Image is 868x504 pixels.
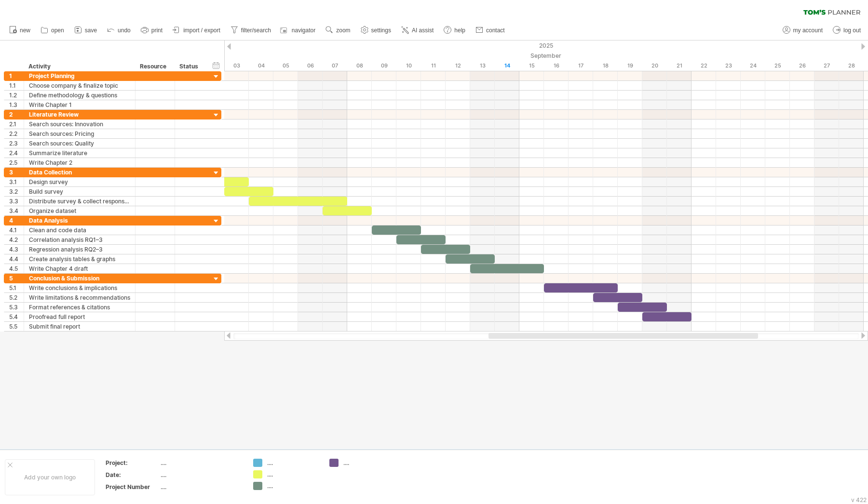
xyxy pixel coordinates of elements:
div: Proofread full report [29,312,130,321]
div: Monday, 22 September 2025 [692,61,716,71]
div: Sunday, 7 September 2025 [323,61,347,71]
div: Date: [106,471,159,479]
a: navigator [279,24,318,37]
div: Search sources: Pricing [29,129,130,138]
div: 2.4 [9,148,24,158]
div: .... [161,459,242,467]
div: Project: [106,459,159,467]
span: save [85,27,97,34]
a: undo [105,24,134,37]
div: 3 [9,168,24,177]
a: log out [830,24,864,37]
span: help [454,27,465,34]
div: 5.2 [9,293,24,302]
div: 4.1 [9,225,24,235]
span: undo [118,27,131,34]
div: Organize dataset [29,206,130,215]
div: Format references & citations [29,303,130,312]
span: open [51,27,64,34]
div: .... [267,470,320,478]
div: Submit final report [29,322,130,331]
div: 2.2 [9,129,24,138]
div: Distribute survey & collect responses [29,197,130,206]
div: Write conclusions & implications [29,283,130,292]
a: new [7,24,33,37]
span: navigator [292,27,315,34]
a: filter/search [228,24,274,37]
div: 5 [9,274,24,283]
div: Summarize literature [29,148,130,158]
span: my account [793,27,823,34]
div: .... [161,471,242,479]
div: Activity [28,62,130,71]
div: Choose company & finalize topic [29,81,130,90]
a: my account [780,24,826,37]
div: .... [267,459,320,467]
div: Resource [140,62,169,71]
div: Tuesday, 16 September 2025 [544,61,569,71]
div: 4.4 [9,254,24,264]
div: 1.1 [9,81,24,90]
span: settings [371,27,391,34]
div: Conclusion & Submission [29,274,130,283]
div: 3.3 [9,197,24,206]
div: Data Collection [29,168,130,177]
div: 5.4 [9,312,24,321]
div: Thursday, 18 September 2025 [593,61,618,71]
div: 2.5 [9,158,24,167]
div: 4.5 [9,264,24,273]
div: .... [161,483,242,491]
div: Thursday, 25 September 2025 [765,61,790,71]
div: Search sources: Innovation [29,119,130,129]
div: Thursday, 11 September 2025 [421,61,446,71]
div: 2 [9,110,24,119]
div: Regression analysis RQ2–3 [29,245,130,254]
a: settings [358,24,394,37]
a: contact [473,24,508,37]
div: Build survey [29,187,130,196]
a: open [38,24,67,37]
a: import / export [170,24,223,37]
div: .... [343,459,396,467]
div: Write limitations & recommendations [29,293,130,302]
div: Saturday, 13 September 2025 [470,61,495,71]
div: Design survey [29,177,130,186]
div: 3.2 [9,187,24,196]
div: Write Chapter 2 [29,158,130,167]
span: import / export [183,27,220,34]
span: AI assist [412,27,434,34]
div: .... [267,482,320,490]
span: filter/search [241,27,271,34]
div: 1.2 [9,91,24,100]
div: v 422 [851,496,867,504]
span: contact [486,27,505,34]
div: 5.3 [9,303,24,312]
a: save [72,24,100,37]
div: Define methodology & questions [29,91,130,100]
div: 4.2 [9,235,24,244]
div: Sunday, 14 September 2025 [495,61,519,71]
div: Sunday, 28 September 2025 [839,61,864,71]
a: AI assist [399,24,436,37]
div: Correlation analysis RQ1–3 [29,235,130,244]
span: print [151,27,163,34]
div: Wednesday, 17 September 2025 [569,61,593,71]
div: Saturday, 6 September 2025 [298,61,323,71]
div: 5.5 [9,322,24,331]
div: Write Chapter 1 [29,100,130,109]
div: 1 [9,71,24,80]
div: Literature Review [29,110,130,119]
a: print [138,24,165,37]
div: 4 [9,216,24,225]
div: Friday, 19 September 2025 [618,61,642,71]
div: Wednesday, 24 September 2025 [741,61,765,71]
div: Project Number [106,483,159,491]
div: Tuesday, 9 September 2025 [372,61,396,71]
a: zoom [323,24,353,37]
span: new [20,27,30,34]
div: Friday, 26 September 2025 [790,61,814,71]
div: 4.3 [9,245,24,254]
div: Sunday, 21 September 2025 [667,61,692,71]
div: Status [179,62,201,71]
div: Saturday, 27 September 2025 [814,61,839,71]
